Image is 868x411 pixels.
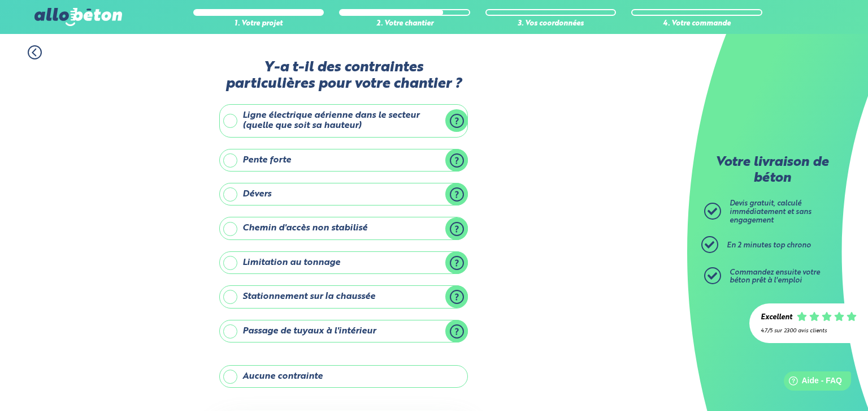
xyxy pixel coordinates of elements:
[219,320,468,342] label: Passage de tuyaux à l'intérieur
[339,20,470,28] div: 2. Votre chantier
[219,104,468,138] label: Ligne électrique aérienne dans le secteur (quelle que soit sa hauteur)
[219,149,468,172] label: Pente forte
[193,20,324,28] div: 1. Votre projet
[219,59,468,93] label: Y-a t-il des contraintes particulières pour votre chantier ?
[485,20,617,28] div: 3. Vos coordonnées
[219,183,468,205] label: Dévers
[219,217,468,239] label: Chemin d'accès non stabilisé
[34,8,121,26] img: allobéton
[219,365,468,388] label: Aucune contrainte
[631,20,762,28] div: 4. Votre commande
[219,251,468,274] label: Limitation au tonnage
[219,285,468,308] label: Stationnement sur la chaussée
[767,367,856,399] iframe: Help widget launcher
